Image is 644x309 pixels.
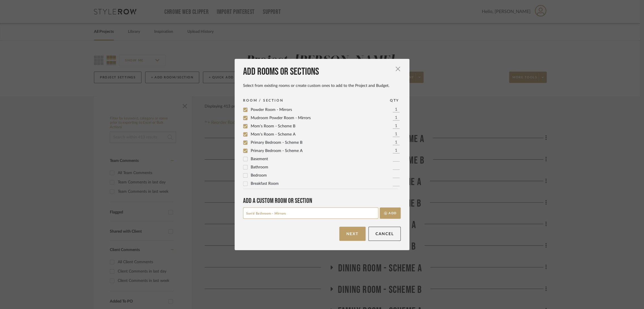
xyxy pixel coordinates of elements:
span: Bathroom [251,165,268,169]
button: Add [380,207,401,219]
span: Basement [251,157,268,161]
div: QTY [390,98,399,103]
input: Start typing your room (e.g., “John’s Bedroom”) [243,207,378,219]
button: Cancel [368,227,401,241]
span: Mom's Room - Scheme A [251,132,295,136]
span: Breakfast Room [251,182,279,186]
span: Mom's Room - Scheme B [251,124,295,128]
button: Next [339,227,366,241]
span: Mudroom Powder Room - Mirrors [251,116,311,120]
span: Bedroom [251,173,267,177]
div: Add a Custom room or Section [243,197,401,205]
span: Primary Bedroom - Scheme A [251,149,302,153]
div: ROOM / SECTION [243,98,283,103]
div: Add rooms or sections [243,66,401,78]
div: Select from existing rooms or create custom ones to add to the Project and Budget. [243,83,401,88]
span: Powder Room - Mirrors [251,108,292,112]
button: Close [392,63,403,75]
span: Primary Bedroom - Scheme B [251,141,302,145]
